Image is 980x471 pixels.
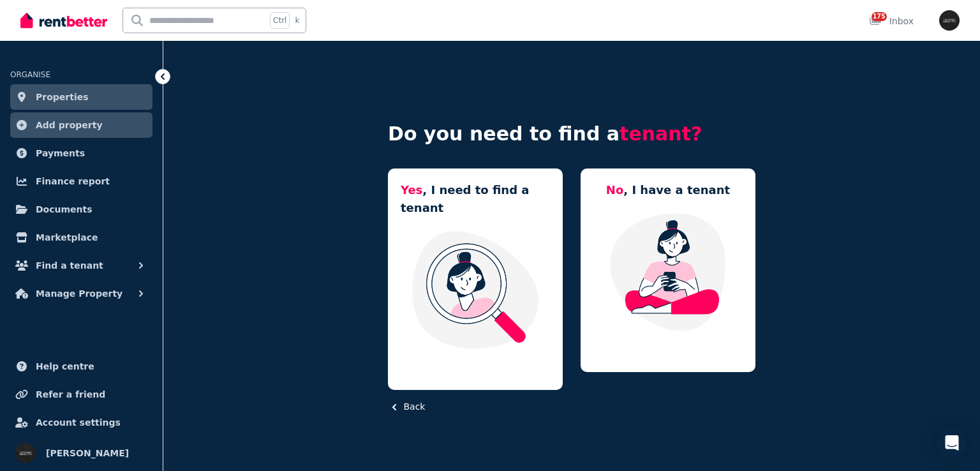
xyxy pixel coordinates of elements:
span: Account settings [36,415,121,430]
span: Refer a friend [36,387,105,402]
span: Find a tenant [36,258,103,273]
span: Add property [36,117,103,133]
span: Payments [36,146,85,161]
img: Manage my property [593,212,743,332]
img: RentBetter [20,11,107,30]
button: Manage Property [10,281,152,306]
img: Tim Troy [939,10,960,31]
span: Properties [36,89,89,105]
span: Finance report [36,174,110,189]
span: Ctrl [270,12,290,29]
a: Payments [10,140,152,166]
a: Marketplace [10,225,152,250]
span: k [295,15,299,26]
span: Documents [36,202,93,217]
span: ORGANISE [10,70,50,79]
span: Yes [401,183,422,197]
h4: Do you need to find a [388,123,755,146]
span: No [606,183,623,197]
a: Add property [10,112,152,138]
a: Account settings [10,410,152,435]
span: tenant? [620,123,702,145]
h5: , I have a tenant [606,181,730,199]
a: Finance report [10,168,152,194]
div: Open Intercom Messenger [937,428,967,458]
a: Properties [10,84,152,110]
span: Help centre [36,359,94,374]
img: Tim Troy [15,443,36,463]
h5: , I need to find a tenant [401,181,550,217]
a: Documents [10,197,152,222]
div: Inbox [869,15,914,27]
span: Marketplace [36,230,98,245]
span: [PERSON_NAME] [46,445,129,461]
a: Refer a friend [10,382,152,407]
span: Manage Property [36,286,122,301]
span: 175 [872,12,887,21]
img: I need a tenant [401,230,550,350]
button: Find a tenant [10,253,152,278]
button: Back [388,400,425,414]
a: Help centre [10,354,152,379]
